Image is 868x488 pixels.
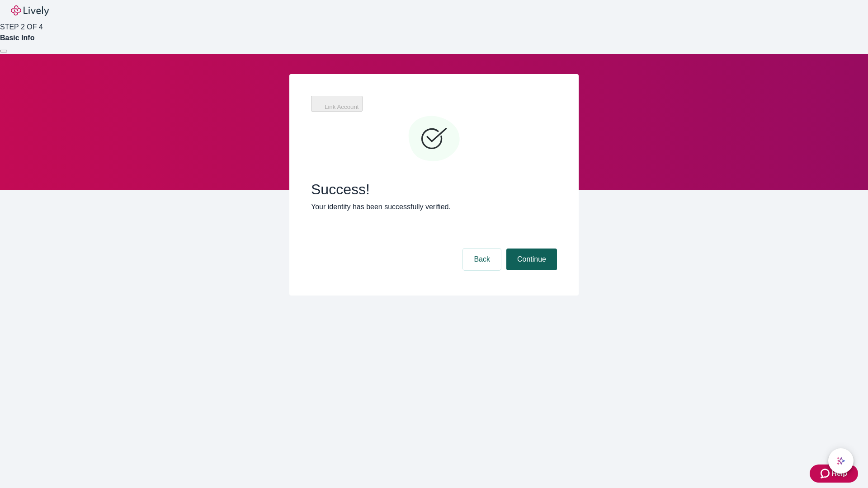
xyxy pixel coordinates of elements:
[506,249,557,270] button: Continue
[836,456,845,465] svg: Lively AI Assistant
[407,112,461,166] svg: Checkmark icon
[463,249,501,270] button: Back
[311,202,557,212] p: Your identity has been successfully verified.
[11,5,49,16] img: Lively
[311,96,363,112] button: Link Account
[810,465,858,483] button: Zendesk support iconHelp
[311,181,557,198] span: Success!
[831,468,847,479] span: Help
[821,468,831,479] svg: Zendesk support icon
[828,448,854,474] button: chat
